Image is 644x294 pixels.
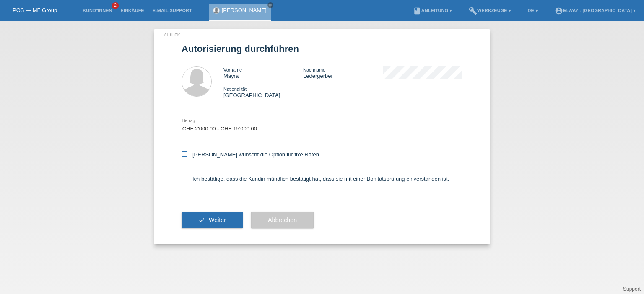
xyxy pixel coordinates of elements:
i: check [198,217,205,223]
a: POS — MF Group [13,7,57,13]
a: Kund*innen [78,8,116,13]
span: Nationalität [223,87,247,92]
button: check Weiter [182,212,243,228]
span: 2 [112,2,119,9]
a: buildWerkzeuge ▾ [465,8,515,13]
i: close [268,3,273,7]
span: Vorname [223,67,242,72]
a: DE ▾ [524,8,542,13]
label: [PERSON_NAME] wünscht die Option für fixe Raten [182,151,319,158]
h1: Autorisierung durchführen [182,43,462,54]
span: Weiter [209,217,226,223]
a: Support [623,286,641,292]
a: close [267,2,273,8]
a: bookAnleitung ▾ [409,8,456,13]
i: book [413,7,421,15]
a: ← Zurück [156,31,180,38]
span: Nachname [303,67,325,72]
button: Abbrechen [251,212,314,228]
div: Ledergerber [303,66,383,79]
a: E-Mail Support [148,8,196,13]
div: [GEOGRAPHIC_DATA] [223,86,303,98]
i: account_circle [555,7,563,15]
a: Einkäufe [116,8,148,13]
span: Abbrechen [268,217,297,223]
a: [PERSON_NAME] [222,7,267,13]
i: build [469,7,477,15]
div: Mayra [223,66,303,79]
label: Ich bestätige, dass die Kundin mündlich bestätigt hat, dass sie mit einer Bonitätsprüfung einvers... [182,176,449,182]
a: account_circlem-way - [GEOGRAPHIC_DATA] ▾ [551,8,640,13]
